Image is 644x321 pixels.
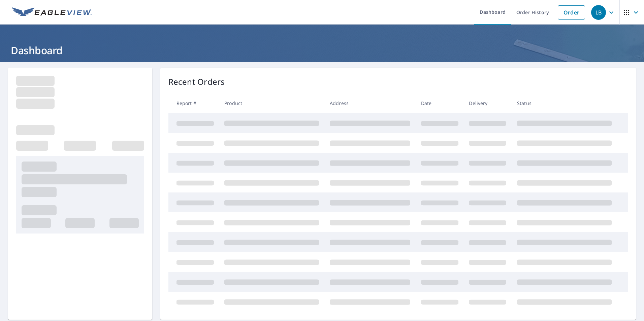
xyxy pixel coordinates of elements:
div: LB [591,5,606,20]
th: Address [324,93,416,113]
th: Date [416,93,464,113]
a: Order [558,5,585,20]
th: Delivery [463,93,512,113]
th: Report # [168,93,219,113]
h1: Dashboard [8,43,636,57]
p: Recent Orders [168,76,225,88]
img: EV Logo [12,7,92,17]
th: Status [512,93,617,113]
th: Product [219,93,324,113]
